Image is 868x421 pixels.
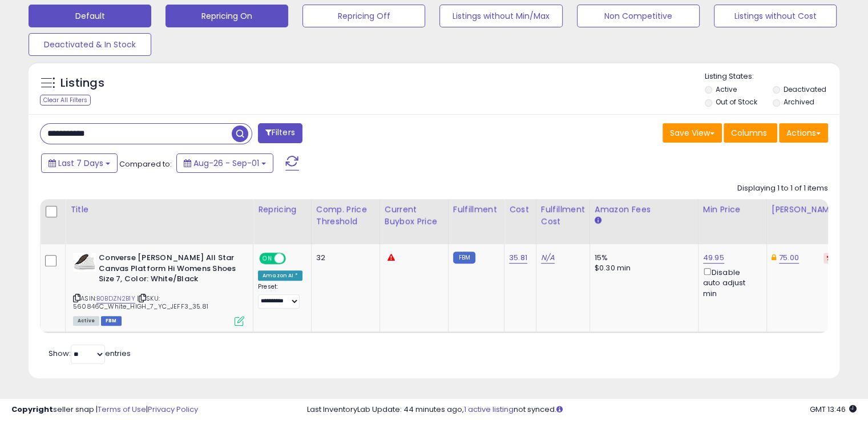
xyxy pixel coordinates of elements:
div: Title [70,204,248,216]
a: N/A [541,252,555,264]
div: Cost [509,204,531,216]
div: Fulfillment Cost [541,204,585,228]
button: Actions [779,123,828,143]
div: Last InventoryLab Update: 44 minutes ago, not synced. [307,404,857,415]
div: Disable auto adjust min [703,266,758,299]
div: Clear All Filters [40,95,91,106]
span: Aug-26 - Sep-01 [193,157,259,169]
button: Repricing On [165,5,288,27]
button: Deactivated & In Stock [29,33,151,56]
div: Min Price [703,204,762,216]
div: 15% [595,253,689,263]
button: Save View [663,123,722,143]
span: 2025-09-9 13:46 GMT [810,404,857,415]
a: 1 active listing [464,404,514,415]
div: [PERSON_NAME] [772,204,839,216]
span: Columns [731,127,767,139]
div: seller snap | | [11,404,198,415]
a: 75.00 [779,252,799,264]
span: FBM [101,316,122,326]
div: Amazon AI * [258,270,302,281]
a: 49.95 [703,252,724,264]
button: Last 7 Days [41,153,118,173]
img: 31LuDuBdbVL._SL40_.jpg [73,253,96,272]
span: All listings currently available for purchase on Amazon [73,316,99,326]
div: ASIN: [73,253,244,325]
a: 35.81 [509,252,527,264]
label: Out of Stock [716,97,757,107]
h5: Listings [60,75,104,91]
div: Amazon Fees [595,204,693,216]
button: Repricing Off [302,5,425,27]
label: Deactivated [783,84,826,94]
button: Aug-26 - Sep-01 [176,153,273,173]
button: Listings without Min/Max [439,5,562,27]
b: Converse [PERSON_NAME] All Star Canvas Platform Hi Womens Shoes Size 7, Color: White/Black [99,253,237,288]
span: Show: entries [49,348,131,359]
small: FBM [453,252,475,264]
span: Compared to: [119,159,172,169]
span: | SKU: 560846C_White_HIGH_7_YC_JEFF3_35.81 [73,294,208,311]
span: Last 7 Days [58,157,103,169]
a: Privacy Policy [148,404,198,415]
label: Active [716,84,737,94]
button: Non Competitive [577,5,700,27]
div: Repricing [258,204,306,216]
button: Listings without Cost [714,5,837,27]
label: Archived [783,97,814,107]
div: Preset: [258,283,302,309]
div: Current Buybox Price [385,204,443,228]
a: B0BDZN2B1Y [96,294,135,303]
div: 32 [316,253,371,263]
a: Terms of Use [98,404,146,415]
p: Listing States: [705,71,839,82]
button: Columns [724,123,777,143]
strong: Copyright [11,404,53,415]
span: ON [260,254,274,264]
div: Displaying 1 to 1 of 1 items [737,183,828,194]
div: Comp. Price Threshold [316,204,375,228]
small: Amazon Fees. [595,216,601,226]
div: Fulfillment [453,204,499,216]
div: $0.30 min [595,263,689,273]
button: Filters [258,123,302,143]
button: Default [29,5,151,27]
span: OFF [284,254,302,264]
